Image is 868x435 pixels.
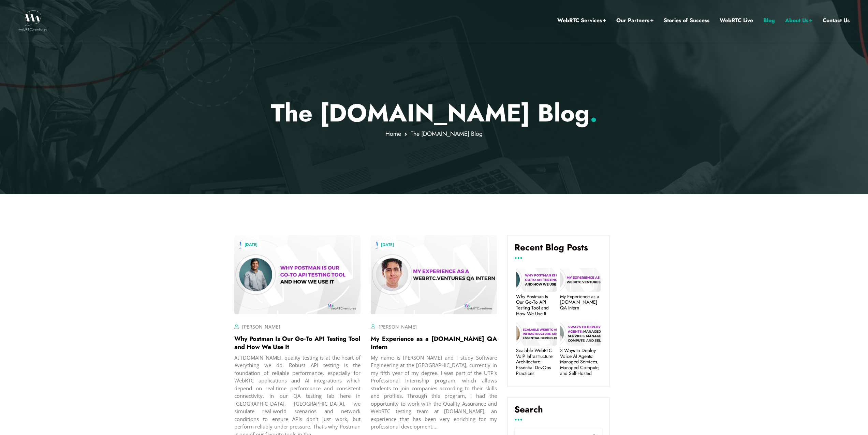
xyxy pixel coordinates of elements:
[411,129,483,138] span: The [DOMAIN_NAME] Blog
[371,334,497,351] a: My Experience as a [DOMAIN_NAME] QA Intern
[242,323,280,330] a: [PERSON_NAME]
[823,16,850,25] a: Contact Us
[379,323,417,330] a: [PERSON_NAME]
[378,240,397,249] a: [DATE]
[371,354,497,431] div: My name is [PERSON_NAME] and I study Software Engineering at the [GEOGRAPHIC_DATA], currently in ...
[664,16,709,25] a: Stories of Success
[241,240,261,249] a: [DATE]
[557,16,606,25] a: WebRTC Services
[616,16,653,25] a: Our Partners
[371,235,497,314] img: image
[560,294,601,311] a: My Experience as a [DOMAIN_NAME] QA Intern
[385,129,401,138] a: Home
[785,16,812,25] a: About Us
[516,348,557,376] a: Scalable WebRTC VoIP Infrastructure Architecture: Essential DevOps Practices
[234,98,634,128] p: The [DOMAIN_NAME] Blog
[720,16,753,25] a: WebRTC Live
[516,294,557,317] a: Why Postman Is Our Go‑To API Testing Tool and How We Use It
[514,242,602,258] h4: Recent Blog Posts
[18,10,47,31] img: WebRTC.ventures
[234,334,361,351] a: Why Postman Is Our Go‑To API Testing Tool and How We Use It
[763,16,775,25] a: Blog
[590,95,598,131] span: .
[560,348,601,376] a: 3 Ways to Deploy Voice AI Agents: Managed Services, Managed Compute, and Self-Hosted
[234,235,361,314] img: image
[514,404,602,420] label: Search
